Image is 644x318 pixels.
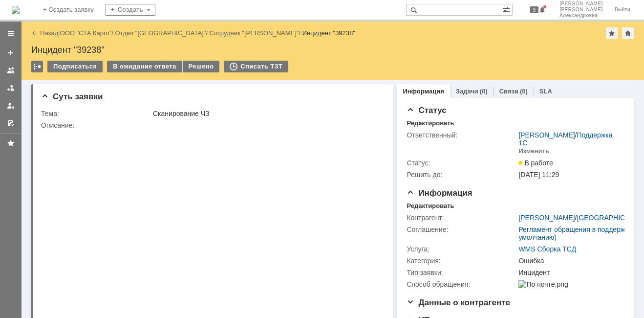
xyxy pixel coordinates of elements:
[407,245,516,253] div: Услуга:
[559,1,603,7] span: [PERSON_NAME]
[210,29,302,37] div: /
[403,88,444,95] a: Информация
[520,88,528,95] div: (0)
[3,115,19,131] a: Мои согласования
[518,159,553,167] span: В работе
[518,131,575,139] a: [PERSON_NAME]
[407,106,446,115] span: Статус
[31,61,43,72] div: Работа с массовостью
[407,298,510,307] span: Данные о контрагенте
[407,131,516,139] div: Ответственный:
[60,29,115,37] div: /
[407,202,454,210] div: Редактировать
[407,188,472,198] span: Информация
[407,280,516,288] div: Способ обращения:
[407,226,516,233] div: Соглашение:
[518,171,559,179] span: [DATE] 11:29
[302,29,355,37] div: Инцидент "39238"
[12,6,20,14] img: logo
[407,214,516,222] div: Контрагент:
[41,110,151,117] div: Тема:
[40,29,58,37] a: Назад
[530,6,539,13] span: 9
[518,131,620,147] div: /
[115,29,206,37] a: Отдел "[GEOGRAPHIC_DATA]"
[407,171,516,179] div: Решить до:
[518,280,568,288] img: По почте.png
[12,6,20,14] a: Перейти на домашнюю страницу
[518,226,643,241] a: Регламент обращения в поддержку (по умолчанию)
[58,29,60,36] div: |
[518,147,549,155] div: Изменить
[41,121,382,129] div: Описание:
[407,257,516,265] div: Категория:
[502,4,512,14] span: Расширенный поиск
[622,27,634,39] div: Сделать домашней страницей
[518,214,575,222] a: [PERSON_NAME]
[499,88,518,95] a: Связи
[60,29,112,37] a: ООО "СТА Карго"
[456,88,478,95] a: Задачи
[559,13,603,19] span: Александровна
[106,4,155,16] div: Создать
[606,27,618,39] div: Добавить в избранное
[559,7,603,13] span: [PERSON_NAME]
[3,45,19,61] a: Создать заявку
[41,92,103,101] span: Суть заявки
[3,80,19,96] a: Заявки в моей ответственности
[407,269,516,276] div: Тип заявки:
[539,88,552,95] a: SLA
[518,245,576,253] a: WMS Сборка ТСД
[153,110,380,117] div: Сканирование ЧЗ
[3,98,19,114] a: Мои заявки
[210,29,299,37] a: Сотрудник "[PERSON_NAME]"
[115,29,210,37] div: /
[3,63,19,78] a: Заявки на командах
[31,45,634,55] div: Инцидент "39238"
[518,131,612,147] a: Поддержка 1С
[480,88,488,95] div: (0)
[407,159,516,167] div: Статус:
[407,119,454,127] div: Редактировать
